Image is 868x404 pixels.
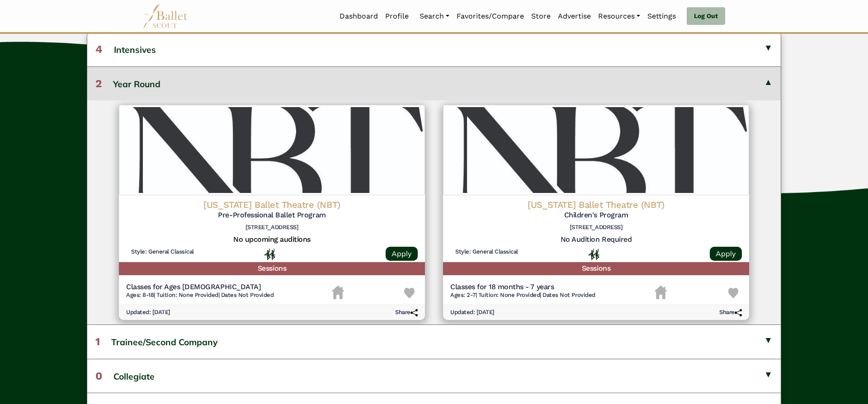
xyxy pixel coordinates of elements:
h5: Pre-Professional Ballet Program [126,211,418,220]
h5: No Audition Required [450,235,742,244]
span: Dates Not Provided [542,291,595,298]
a: Advertise [554,7,594,26]
a: Dashboard [336,7,382,26]
h6: | | [126,291,274,299]
h5: Classes for 18 months - 7 years [450,282,595,292]
h6: Style: General Classical [450,248,523,256]
span: Dates Not Provided [221,291,274,298]
a: Store [528,7,554,26]
button: 0Collegiate [87,359,781,393]
h5: Sessions [119,262,425,275]
span: Tuition: None Provided [478,291,540,298]
img: Heart [404,288,415,298]
h5: No upcoming auditions [126,235,418,244]
h4: [US_STATE] Ballet Theatre (NBT) [450,199,742,211]
h6: Updated: [DATE] [126,309,170,316]
img: Housing Unavailable [332,286,344,299]
h6: Share [719,309,742,316]
h6: Updated: [DATE] [450,309,495,316]
button: 1Trainee/Second Company [87,324,781,358]
h4: [US_STATE] Ballet Theatre (NBT) [126,199,418,211]
h6: | | [450,291,595,299]
a: Apply [710,247,742,261]
a: Resources [594,7,644,26]
h6: Style: General Classical [126,248,199,256]
a: Apply [386,247,418,261]
a: Log Out [687,7,725,25]
span: Ages: 8-18 [126,291,154,298]
img: In Person [588,249,599,260]
h6: [STREET_ADDRESS] [126,224,418,231]
button: 4Intensives [87,33,781,66]
span: 1 [95,335,100,348]
span: Tuition: None Provided [156,291,218,298]
img: Housing Unavailable [655,286,667,299]
h5: Sessions [443,262,749,275]
a: Settings [644,7,679,26]
img: In Person [264,249,275,260]
a: Profile [382,7,412,26]
button: 2Year Round [87,66,781,100]
h5: Children's Program [450,211,742,220]
span: Ages: 2-7 [450,291,476,298]
a: Search [416,7,453,26]
h6: Share [395,309,418,316]
span: 4 [95,43,103,56]
span: 0 [95,370,102,382]
img: Logo [443,105,749,195]
a: Favorites/Compare [453,7,528,26]
span: 2 [95,77,102,90]
h6: [STREET_ADDRESS] [450,224,742,231]
img: Heart [728,288,739,298]
img: Logo [119,105,425,195]
h5: Classes for Ages [DEMOGRAPHIC_DATA] [126,282,274,292]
